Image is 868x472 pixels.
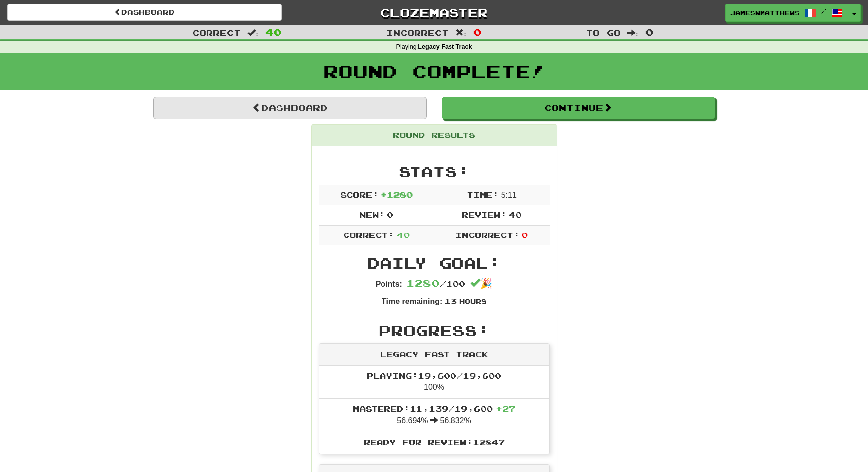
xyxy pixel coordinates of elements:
[455,230,520,239] span: Incorrect:
[297,4,571,21] a: Clozemaster
[319,255,550,271] h2: Daily Goal:
[386,28,449,37] span: Incorrect
[319,322,550,338] h2: Progress:
[319,344,549,366] div: Legacy Fast Track
[418,43,472,50] strong: Legacy Fast Track
[586,28,621,37] span: To go
[725,4,848,22] a: JamesWMatthews /
[319,366,549,399] li: 100%
[367,371,501,380] span: Playing: 19,600 / 19,600
[3,62,865,81] h1: Round Complete!
[501,191,517,199] span: 5 : 11
[442,97,715,119] button: Continue
[343,230,394,239] span: Correct:
[627,29,638,37] span: :
[473,26,482,38] span: 0
[247,29,258,37] span: :
[406,277,440,289] span: 1280
[509,210,521,219] span: 40
[462,210,507,219] span: Review:
[496,404,515,413] span: + 27
[444,296,457,305] span: 13
[459,297,486,305] small: Hours
[319,164,550,180] h2: Stats:
[455,29,466,37] span: :
[353,404,515,413] span: Mastered: 11,139 / 19,600
[467,190,499,199] span: Time:
[521,230,528,239] span: 0
[406,279,465,288] span: / 100
[376,280,402,288] strong: Points:
[397,230,410,239] span: 40
[821,8,826,15] span: /
[730,8,799,17] span: JamesWMatthews
[192,28,241,37] span: Correct
[359,210,385,219] span: New:
[265,26,282,38] span: 40
[381,190,413,199] span: + 1280
[382,297,442,305] strong: Time remaining:
[645,26,654,38] span: 0
[470,278,492,289] span: 🎉
[340,190,379,199] span: Score:
[7,4,282,21] a: Dashboard
[153,97,427,119] a: Dashboard
[364,438,505,447] span: Ready for Review: 12847
[387,210,393,219] span: 0
[312,125,557,146] div: Round Results
[319,398,549,432] li: 56.694% 56.832%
